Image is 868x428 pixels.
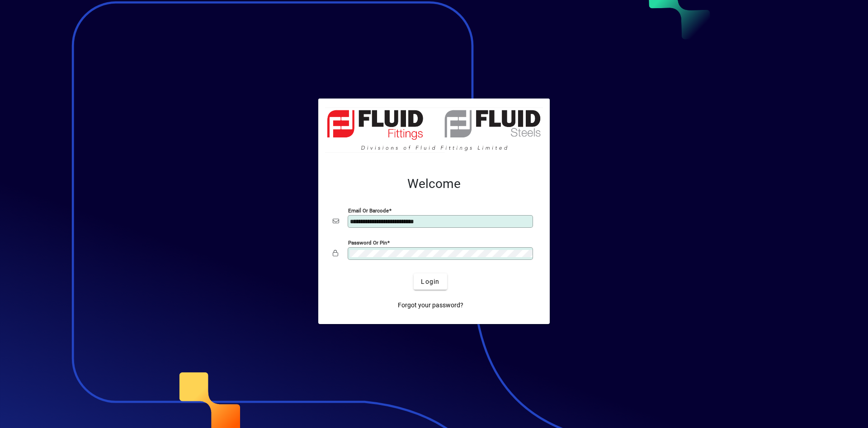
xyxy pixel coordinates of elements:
mat-label: Password or Pin [348,240,387,246]
button: Login [414,273,447,290]
h2: Welcome [333,176,535,192]
span: Login [421,277,439,287]
mat-label: Email or Barcode [348,207,389,214]
a: Forgot your password? [394,297,467,313]
span: Forgot your password? [398,301,463,310]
